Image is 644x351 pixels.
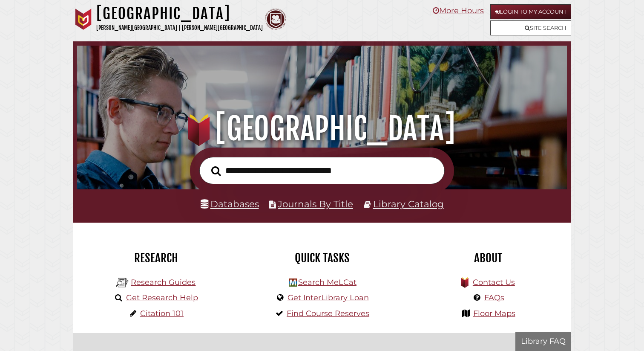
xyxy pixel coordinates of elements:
a: Library Catalog [373,198,444,209]
a: Find Course Reserves [287,309,369,318]
a: More Hours [433,6,484,15]
a: Citation 101 [140,309,184,318]
a: Research Guides [131,278,195,287]
h2: Research [79,251,233,265]
img: Calvin University [73,9,94,30]
a: Floor Maps [473,309,515,318]
a: Site Search [490,20,571,35]
a: Search MeLCat [298,278,356,287]
h1: [GEOGRAPHIC_DATA] [96,4,263,23]
h1: [GEOGRAPHIC_DATA] [87,110,558,148]
a: Get Research Help [126,293,198,302]
p: [PERSON_NAME][GEOGRAPHIC_DATA] | [PERSON_NAME][GEOGRAPHIC_DATA] [96,23,263,33]
button: Search [207,164,225,179]
img: Calvin Theological Seminary [265,9,286,30]
a: Get InterLibrary Loan [287,293,369,302]
i: Search [211,165,221,176]
a: FAQs [484,293,504,302]
img: Hekman Library Logo [289,278,297,287]
a: Contact Us [473,278,515,287]
h2: Quick Tasks [245,251,399,265]
a: Journals By Title [278,198,353,209]
img: Hekman Library Logo [116,276,129,289]
a: Login to My Account [490,4,571,19]
h2: About [411,251,565,265]
a: Databases [201,198,259,209]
